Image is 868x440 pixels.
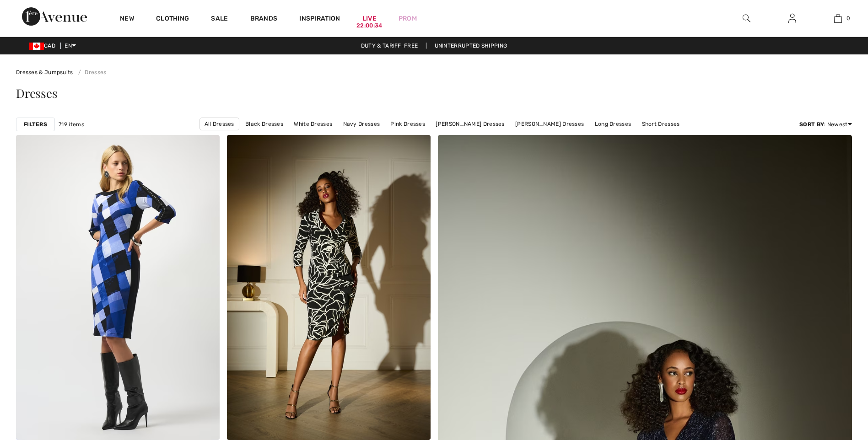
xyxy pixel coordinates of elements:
[156,15,189,24] a: Clothing
[431,118,509,130] a: [PERSON_NAME] Dresses
[65,43,76,49] span: EN
[590,118,636,130] a: Long Dresses
[199,118,239,130] a: All Dresses
[743,13,750,24] img: search the website
[637,118,685,130] a: Short Dresses
[29,43,44,50] img: Canadian Dollar
[799,121,824,128] strong: Sort By
[211,15,228,24] a: Sale
[59,120,84,129] span: 719 items
[781,13,803,24] a: Sign In
[386,118,430,130] a: Pink Dresses
[511,118,588,130] a: [PERSON_NAME] Dresses
[24,120,47,129] strong: Filters
[815,13,860,24] a: 0
[788,13,796,24] img: My Info
[834,13,842,24] img: My Bag
[241,118,288,130] a: Black Dresses
[120,15,134,24] a: New
[227,135,431,440] img: Knee-Length Wrap Dress Style 253786. Black/Vanilla
[846,14,850,22] span: 0
[299,15,340,24] span: Inspiration
[799,120,852,129] div: : Newest
[339,118,385,130] a: Navy Dresses
[356,21,382,30] div: 22:00:34
[22,7,87,26] img: 1ère Avenue
[16,135,220,440] img: Plaid Bodycon Dress Style 253278. Black/Blue
[75,69,106,75] a: Dresses
[250,15,278,24] a: Brands
[16,69,73,75] a: Dresses & Jumpsuits
[29,43,59,49] span: CAD
[16,85,57,101] span: Dresses
[289,118,337,130] a: White Dresses
[362,14,377,23] a: Live22:00:34
[399,14,417,23] a: Prom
